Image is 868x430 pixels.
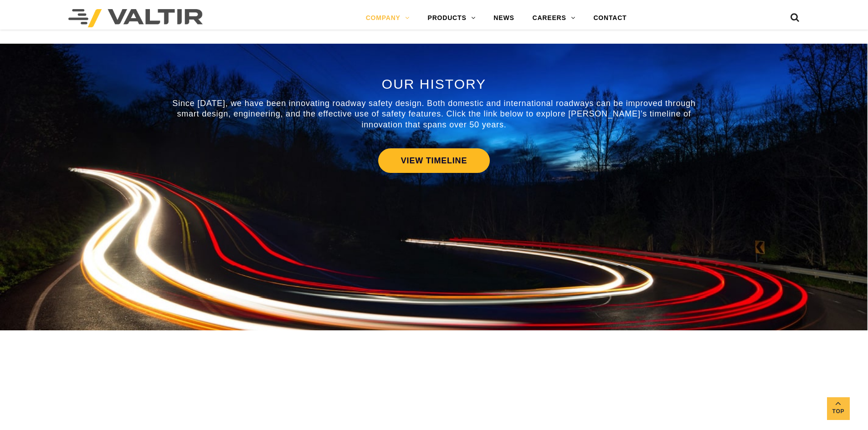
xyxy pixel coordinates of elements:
a: CAREERS [524,9,585,27]
span: Top [827,406,850,417]
a: COMPANY [357,9,419,27]
span: OUR HISTORY [382,76,486,91]
a: VIEW TIMELINE [378,148,490,173]
a: CONTACT [584,9,636,27]
span: Since [DATE], we have been innovating roadway safety design. Both domestic and international road... [172,99,695,129]
a: PRODUCTS [419,9,485,27]
a: Top [827,397,850,420]
a: NEWS [484,9,523,27]
img: Valtir [68,9,203,27]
